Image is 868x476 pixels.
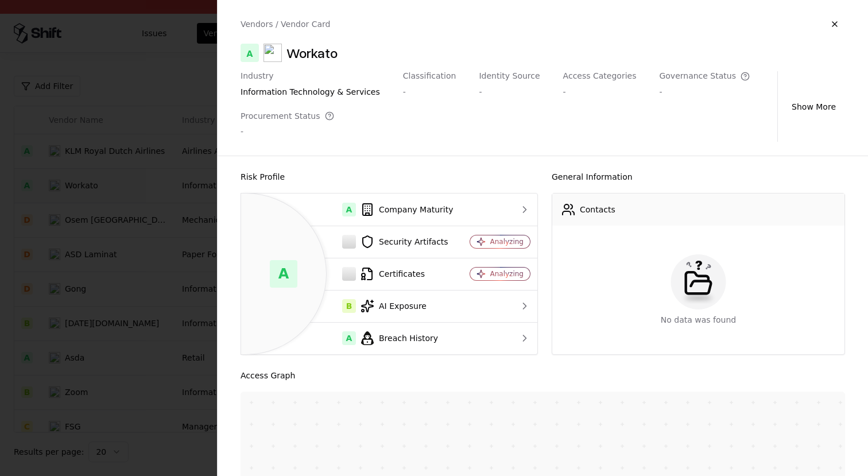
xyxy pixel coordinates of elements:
div: A [270,260,297,288]
div: A [342,203,356,216]
div: - [659,86,750,98]
div: information technology & services [241,86,380,98]
div: Industry [241,71,380,82]
div: Breach History [250,331,454,345]
div: Identity Source [479,71,540,82]
div: Analyzing [490,269,524,278]
div: Risk Profile [241,170,538,184]
div: Company Maturity [250,203,454,216]
div: Access Graph [241,369,845,382]
div: Analyzing [490,237,524,246]
div: - [563,86,637,98]
div: - [479,86,540,98]
div: B [342,299,356,313]
img: Workato [263,44,282,62]
div: Certificates [250,267,454,281]
div: A [342,331,356,345]
div: No data was found [661,314,736,326]
div: Classification [403,71,456,82]
div: - [403,86,456,98]
div: - [241,126,334,137]
div: Governance Status [659,71,750,82]
button: Show More [782,96,845,117]
div: Procurement Status [241,111,334,122]
div: Contacts [580,204,615,215]
div: Access Categories [563,71,637,82]
div: A [241,44,259,62]
div: Vendors / Vendor Card [241,18,330,30]
div: General Information [552,170,845,184]
div: Workato [286,44,338,62]
div: AI Exposure [250,299,454,313]
div: Security Artifacts [250,235,454,249]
